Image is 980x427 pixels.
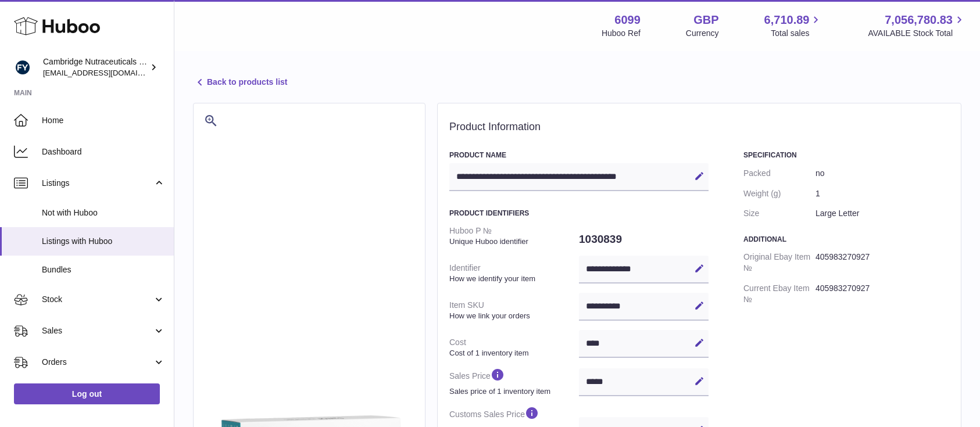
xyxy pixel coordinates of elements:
[449,311,576,321] strong: How we link your orders
[743,150,949,160] h3: Specification
[43,56,148,78] div: Cambridge Nutraceuticals Ltd
[449,150,709,160] h3: Product Name
[42,115,165,126] span: Home
[602,28,641,39] div: Huboo Ref
[449,348,576,358] strong: Cost of 1 inventory item
[42,264,165,275] span: Bundles
[42,207,165,218] span: Not with Huboo
[816,247,949,278] dd: 405983270927
[868,28,966,39] span: AVAILABLE Stock Total
[816,278,949,310] dd: 405983270927
[42,357,153,368] span: Orders
[449,258,579,288] dt: Identifier
[743,247,816,278] dt: Original Ebay Item №
[885,12,953,28] span: 7,056,780.83
[449,386,576,397] strong: Sales price of 1 inventory item
[42,325,153,336] span: Sales
[43,68,171,77] span: [EMAIL_ADDRESS][DOMAIN_NAME]
[449,363,579,401] dt: Sales Price
[42,294,153,305] span: Stock
[42,236,165,247] span: Listings with Huboo
[193,76,287,89] a: Back to products list
[816,163,949,184] dd: no
[579,227,709,252] dd: 1030839
[42,146,165,157] span: Dashboard
[449,121,949,134] h2: Product Information
[14,59,31,76] img: internalAdmin-6099@internal.huboo.com
[449,295,579,325] dt: Item SKU
[449,236,576,247] strong: Unique Huboo identifier
[816,203,949,224] dd: Large Letter
[686,28,719,39] div: Currency
[743,203,816,224] dt: Size
[816,184,949,204] dd: 1
[743,184,816,204] dt: Weight (g)
[868,12,966,39] a: 7,056,780.83 AVAILABLE Stock Total
[743,163,816,184] dt: Packed
[614,12,641,28] strong: 6099
[449,209,709,218] h3: Product Identifiers
[764,12,823,39] a: 6,710.89 Total sales
[449,332,579,363] dt: Cost
[449,274,576,284] strong: How we identify your item
[449,221,579,251] dt: Huboo P №
[743,235,949,244] h3: Additional
[14,383,160,404] a: Log out
[693,12,718,28] strong: GBP
[743,278,816,310] dt: Current Ebay Item №
[42,178,153,189] span: Listings
[771,28,822,39] span: Total sales
[764,12,810,28] span: 6,710.89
